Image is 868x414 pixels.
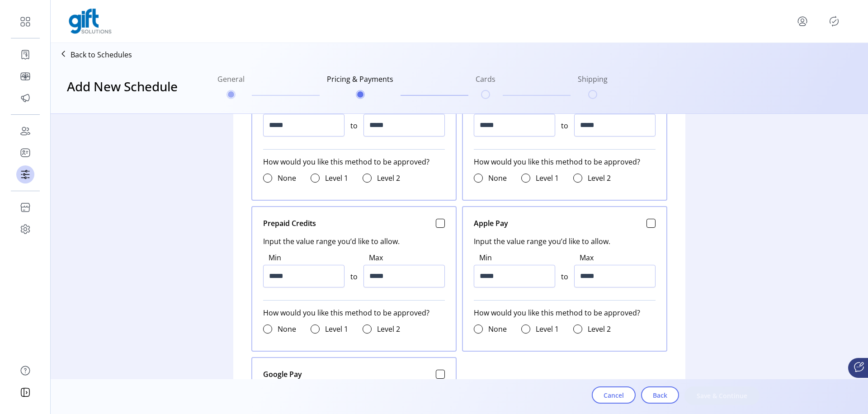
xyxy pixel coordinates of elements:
label: Level 2 [588,324,611,334]
label: Max [580,252,656,263]
button: Cancel [592,386,636,404]
label: None [488,324,507,334]
span: to [350,120,358,136]
span: How would you like this method to be approved? [263,307,445,318]
label: Min [479,252,555,263]
span: Prepaid Credits [263,218,316,229]
img: logo [69,9,112,34]
span: to [350,271,358,287]
label: Min [269,252,344,263]
span: How would you like this method to be approved? [474,307,656,318]
span: Cancel [604,390,624,400]
span: Back [653,390,667,400]
span: to [561,271,568,287]
span: Input the value range you’d like to allow. [474,229,656,247]
h3: Add New Schedule [67,77,178,96]
label: None [488,173,507,183]
h6: Pricing & Payments [327,74,393,90]
button: Back [641,386,679,404]
span: to [561,120,568,136]
button: Publisher Panel [827,14,841,28]
span: Input the value range you’d like to allow. [263,229,445,247]
span: Google Pay [263,369,302,380]
label: Level 1 [536,324,559,334]
label: Level 1 [325,173,348,183]
label: Level 2 [588,173,611,183]
label: None [278,324,296,334]
label: Level 1 [536,173,559,183]
button: menu [795,14,810,28]
p: Back to Schedules [71,49,132,60]
span: Apple Pay [474,218,508,229]
label: None [278,173,296,183]
label: Max [369,252,445,263]
span: How would you like this method to be approved? [263,156,445,167]
label: Level 2 [377,324,400,334]
label: Level 1 [325,324,348,334]
span: How would you like this method to be approved? [474,156,656,167]
label: Level 2 [377,173,400,183]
